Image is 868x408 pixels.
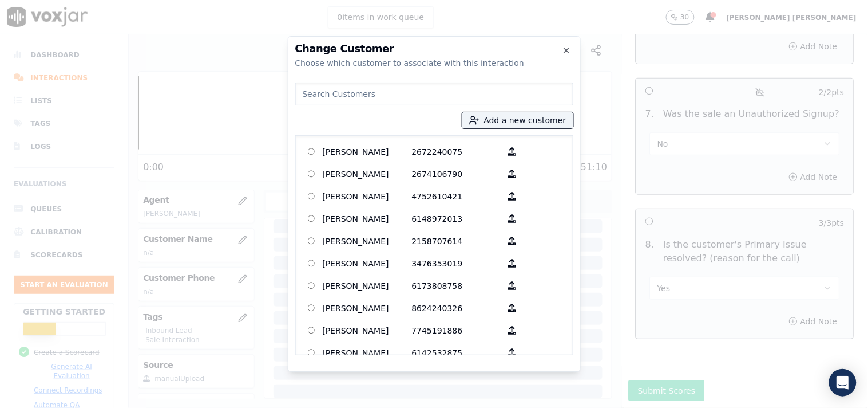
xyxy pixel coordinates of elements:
[412,321,501,339] p: 7745191886
[323,299,412,317] p: [PERSON_NAME]
[501,321,524,339] button: [PERSON_NAME] 7745191886
[295,44,573,54] h2: Change Customer
[412,165,501,183] p: 2674106790
[308,327,315,334] input: [PERSON_NAME] 7745191886
[412,232,501,250] p: 2158707614
[462,112,573,128] button: Add a new customer
[308,148,315,155] input: [PERSON_NAME] 2672240075
[323,254,412,272] p: [PERSON_NAME]
[323,210,412,227] p: [PERSON_NAME]
[412,187,501,205] p: 4752610421
[412,210,501,227] p: 6148972013
[501,187,524,205] button: [PERSON_NAME] 4752610421
[323,321,412,339] p: [PERSON_NAME]
[501,232,524,250] button: [PERSON_NAME] 2158707614
[501,210,524,227] button: [PERSON_NAME] 6148972013
[323,187,412,205] p: [PERSON_NAME]
[308,237,315,245] input: [PERSON_NAME] 2158707614
[323,344,412,362] p: [PERSON_NAME]
[412,143,501,160] p: 2672240075
[412,299,501,317] p: 8624240326
[829,369,857,397] div: Open Intercom Messenger
[501,299,524,317] button: [PERSON_NAME] 8624240326
[308,349,315,356] input: [PERSON_NAME] 6142532875
[308,170,315,178] input: [PERSON_NAME] 2674106790
[501,277,524,295] button: [PERSON_NAME] 6173808758
[295,83,573,105] input: Search Customers
[412,344,501,362] p: 6142532875
[308,304,315,312] input: [PERSON_NAME] 8624240326
[308,193,315,200] input: [PERSON_NAME] 4752610421
[501,344,524,362] button: [PERSON_NAME] 6142532875
[308,282,315,289] input: [PERSON_NAME] 6173808758
[308,260,315,267] input: [PERSON_NAME] 3476353019
[308,215,315,222] input: [PERSON_NAME] 6148972013
[323,277,412,295] p: [PERSON_NAME]
[501,143,524,160] button: [PERSON_NAME] 2672240075
[295,57,573,69] div: Choose which customer to associate with this interaction
[501,254,524,272] button: [PERSON_NAME] 3476353019
[501,165,524,183] button: [PERSON_NAME] 2674106790
[412,254,501,272] p: 3476353019
[323,143,412,160] p: [PERSON_NAME]
[323,165,412,183] p: [PERSON_NAME]
[323,232,412,250] p: [PERSON_NAME]
[412,277,501,295] p: 6173808758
